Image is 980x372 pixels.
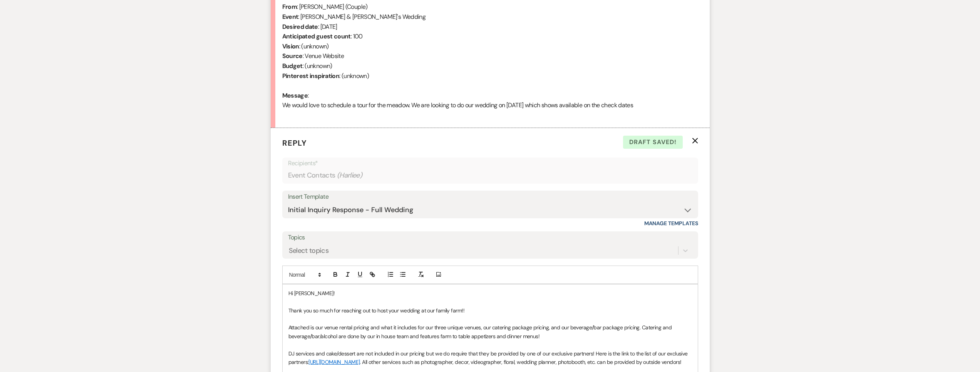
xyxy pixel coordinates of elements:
[288,158,692,168] p: Recipients*
[282,32,351,40] b: Anticipated guest count
[282,23,318,31] b: Desired date
[282,42,299,50] b: Vision
[337,170,363,181] span: ( Harliee )
[282,91,308,100] b: Message
[282,72,340,80] b: Pinterest inspiration
[288,168,692,183] div: Event Contacts
[282,52,303,60] b: Source
[644,220,698,227] a: Manage Templates
[282,138,307,148] span: Reply
[288,191,692,203] div: Insert Template
[308,359,360,365] a: [URL][DOMAIN_NAME]
[289,245,329,256] div: Select topics
[288,349,692,367] p: DJ services and cake/dessert are not included in our pricing but we do require that they be provi...
[623,136,683,149] span: Draft saved!
[282,62,303,70] b: Budget
[288,306,692,315] p: Thank you so much for reaching out to host your wedding at our family farm!!
[288,232,692,243] label: Topics
[282,3,297,11] b: From
[282,2,698,120] div: : [PERSON_NAME] (Couple) : [PERSON_NAME] & [PERSON_NAME]'s Wedding : [DATE] : 100 : (unknown) : V...
[282,13,298,21] b: Event
[288,323,692,340] p: Attached is our venue rental pricing and what it includes for our three unique venues, our cateri...
[288,289,692,297] p: Hi [PERSON_NAME]!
